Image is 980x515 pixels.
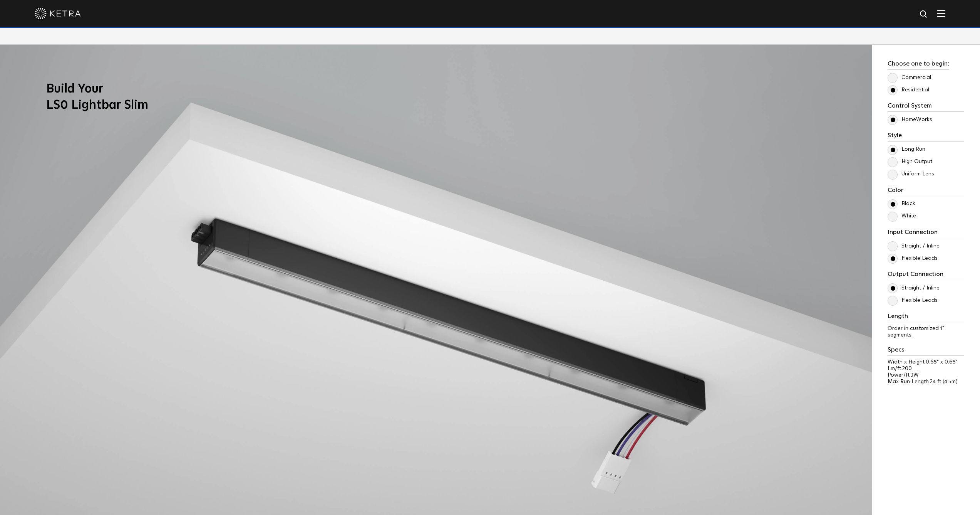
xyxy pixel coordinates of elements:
label: Black [888,200,915,207]
label: Flexible Leads [888,255,938,262]
label: High Output [888,158,932,165]
h3: Input Connection [888,229,964,238]
h3: Length [888,313,964,322]
img: search icon [919,10,929,19]
span: 0.65" x 0.65" [926,359,958,365]
label: Commercial [888,74,931,81]
label: Straight / Inline [888,243,940,249]
label: Residential [888,87,929,93]
h3: Choose one to begin: [888,60,949,70]
p: Lm/ft: [888,365,964,372]
label: Long Run [888,146,925,153]
span: 24 ft (4.5m) [930,379,958,384]
img: Hamburger%20Nav.svg [937,10,945,17]
label: Straight / Inline [888,285,940,291]
label: White [888,213,916,219]
p: Width x Height: [888,359,964,365]
span: 200 [902,366,912,371]
img: ketra-logo-2019-white [35,8,81,19]
h3: Specs [888,346,964,356]
label: Uniform Lens [888,171,934,177]
h3: Style [888,132,964,141]
span: Order in customized 1" segments. [888,326,944,338]
h3: Control System [888,102,964,112]
label: HomeWorks [888,116,932,123]
label: Flexible Leads [888,297,938,304]
p: Max Run Length: [888,379,964,385]
h3: Output Connection [888,271,964,280]
h3: Color [888,187,964,196]
span: 3W [911,372,919,378]
p: Power/ft: [888,372,964,379]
